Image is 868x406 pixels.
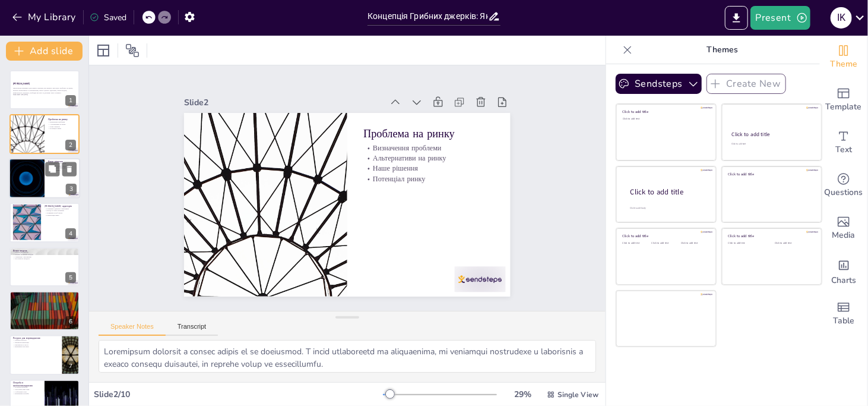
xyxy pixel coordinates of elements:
p: Маркетингова стратегія [13,293,76,297]
div: 7 [65,361,76,372]
button: Create New [707,74,786,94]
span: Questions [825,186,863,199]
p: Потенціал ринку [363,174,494,184]
div: Click to add text [728,242,766,245]
div: Get real-time input from your audience [820,164,867,207]
span: Media [832,229,856,242]
div: Add a table [820,292,867,335]
button: Export to PowerPoint [725,6,748,30]
p: Визначення проблеми [48,121,76,123]
div: 4 [65,228,76,239]
button: Delete Slide [62,251,76,265]
button: Duplicate Slide [45,251,59,265]
div: Click to add text [652,242,679,245]
button: I K [831,6,852,30]
button: Present [750,6,810,30]
div: Change the overall theme [820,36,867,78]
button: Duplicate Slide [45,206,59,221]
p: Проблема на ринку [363,126,494,141]
p: Мета продукту [48,169,77,171]
div: Click to add title [623,110,708,115]
div: 3 [66,184,77,194]
div: Click to add text [623,118,708,121]
input: Insert title [368,8,488,25]
p: Канали дистрибуції [13,251,76,253]
div: https://cdn.sendsteps.com/images/logo/sendsteps_logo_white.pnghttps://cdn.sendsteps.com/images/lo... [9,158,80,199]
button: Duplicate Slide [45,383,59,398]
p: Важливість ресурсів [13,346,59,348]
p: Стабільний старт [13,391,41,393]
button: Duplicate Slide [45,118,59,132]
p: Споживачі здорового харчування [45,207,76,210]
p: Молоді та зрілі споживачі [45,210,76,212]
button: Delete Slide [62,295,76,309]
div: https://cdn.sendsteps.com/images/logo/sendsteps_logo_white.pnghttps://cdn.sendsteps.com/images/lo... [9,247,80,287]
p: Прозорість виробництва [48,165,77,167]
p: Проблема на ринку [48,117,76,121]
div: 5 [65,272,76,283]
p: Бізнес-модель [13,248,76,252]
button: Delete Slide [62,118,76,132]
p: Участь у виставках [13,297,76,300]
p: Наше рішення [363,163,494,174]
p: Онлайн та офлайн продажі [13,253,76,256]
div: Click to add text [731,143,810,146]
p: Themes [637,36,808,64]
p: Ваше рішення [48,160,77,163]
span: Position [125,43,140,58]
div: Click to add body [631,207,705,210]
button: Duplicate Slide [45,339,59,353]
div: 29 % [509,389,537,400]
p: Потенціал ринку [48,127,76,130]
p: Презентація розкриває ідею нашого рішення, яке вирішує актуальну проблему на ринку, аналізує конк... [13,87,76,94]
p: Фінансові інвестиції [13,342,59,344]
span: Charts [831,274,856,287]
div: Click to add text [775,242,812,245]
p: Відповідність вимогам [48,167,77,169]
button: Speaker Notes [99,323,166,336]
button: Delete Slide [62,74,76,88]
button: Duplicate Slide [45,74,59,88]
p: Співпраця з інфлюенсерами [13,300,76,302]
button: Duplicate Slide [45,295,59,309]
button: Delete Slide [62,383,76,398]
p: Експертиза в галузі [13,344,59,347]
div: Add ready made slides [820,78,867,121]
div: Click to add title [631,187,707,197]
div: Saved [90,12,126,23]
div: Layout [94,41,113,60]
p: Сегментація ринку [45,214,76,216]
div: Click to add title [728,234,813,239]
p: Потреба в капіталовкладеннях [13,381,41,388]
span: Table [833,314,854,328]
p: Активний спосіб життя [45,212,76,215]
div: Slide 2 / 10 [94,389,383,400]
p: Залучення інвесторів [13,388,41,391]
span: Template [826,100,862,114]
div: Click to add text [681,242,708,245]
div: https://cdn.sendsteps.com/images/logo/sendsteps_logo_white.pnghttps://cdn.sendsteps.com/images/lo... [9,291,80,331]
div: Click to add title [623,234,708,239]
div: I K [831,7,852,29]
p: Співпраця з магазинами [13,256,76,258]
div: Add charts and graphs [820,250,867,292]
strong: [PERSON_NAME] [13,82,30,85]
div: Add text boxes [820,121,867,164]
div: Click to add title [728,172,813,177]
p: Соціальні мережі [13,295,76,298]
button: Delete Slide [62,206,76,221]
p: Визначення потреби [13,393,41,395]
p: Контент-маркетинг [13,302,76,304]
textarea: Loremipsum dolorsit a consec adipis el se doeiusmod. T incid utlaboreetd ma aliquaenima, mi venia... [99,340,596,373]
div: 6 [65,316,76,327]
div: https://cdn.sendsteps.com/images/logo/sendsteps_logo_white.pnghttps://cdn.sendsteps.com/images/lo... [9,70,80,109]
div: Click to add text [623,242,650,245]
button: Sendsteps [616,74,702,94]
div: https://cdn.sendsteps.com/images/logo/sendsteps_logo_white.pnghttps://cdn.sendsteps.com/images/lo... [9,203,80,242]
button: Duplicate Slide [45,162,59,176]
div: Click to add title [732,131,811,138]
div: 7 [9,335,80,374]
p: Людські ресурси [13,339,59,342]
div: Add images, graphics, shapes or video [820,207,867,250]
p: Альтернативи на ринку [363,153,494,163]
